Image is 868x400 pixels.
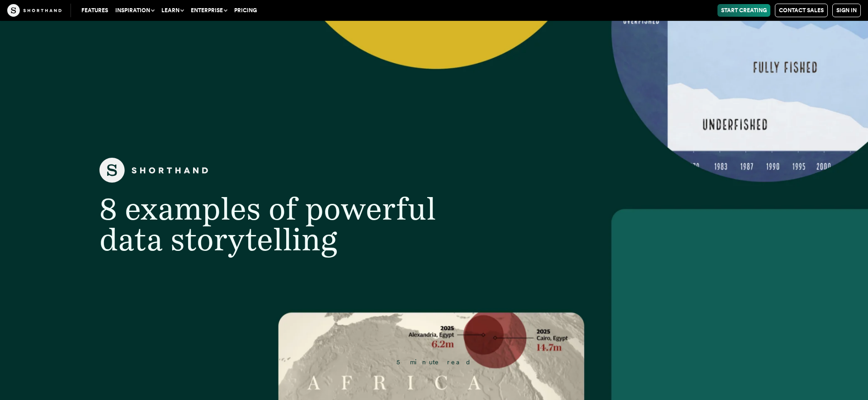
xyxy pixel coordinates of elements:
button: Learn [158,4,187,17]
a: Contact Sales [775,4,828,17]
span: 8 examples of powerful data storytelling [99,190,436,258]
span: 5 minute read [396,358,472,366]
button: Enterprise [187,4,231,17]
img: The Craft [7,4,61,17]
a: Sign in [832,4,861,17]
button: Inspiration [112,4,158,17]
a: Start Creating [717,4,770,17]
a: Features [78,4,112,17]
a: Pricing [231,4,260,17]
